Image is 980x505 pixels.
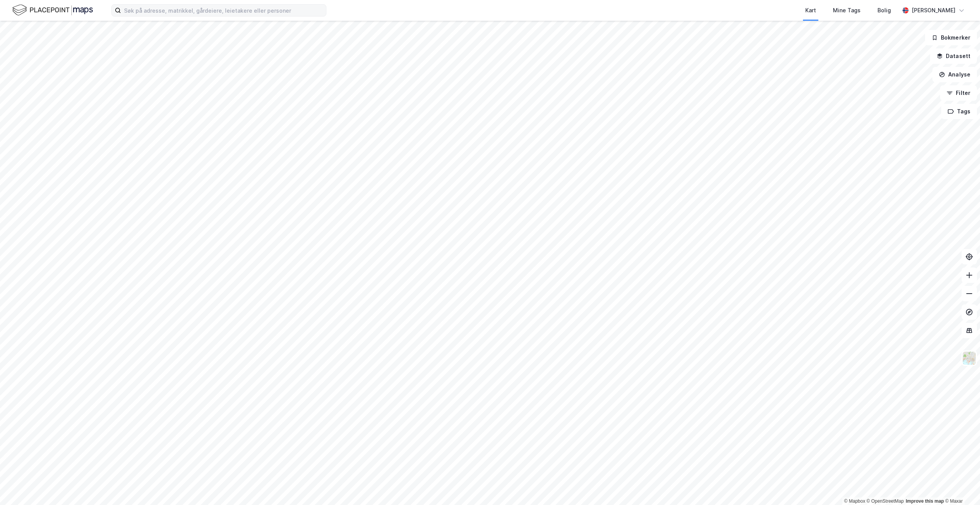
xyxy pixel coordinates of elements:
[942,468,980,505] div: Kontrollprogram for chat
[867,498,904,504] a: OpenStreetMap
[121,5,326,16] input: Søk på adresse, matrikkel, gårdeiere, leietakere eller personer
[940,85,977,101] button: Filter
[925,30,977,45] button: Bokmerker
[962,351,977,365] img: Z
[930,48,977,64] button: Datasett
[844,498,865,504] a: Mapbox
[932,67,977,82] button: Analyse
[906,498,944,504] a: Improve this map
[833,6,861,15] div: Mine Tags
[941,104,977,119] button: Tags
[877,6,891,15] div: Bolig
[912,6,955,15] div: [PERSON_NAME]
[805,6,816,15] div: Kart
[942,468,980,505] iframe: Chat Widget
[12,3,93,17] img: logo.f888ab2527a4732fd821a326f86c7f29.svg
